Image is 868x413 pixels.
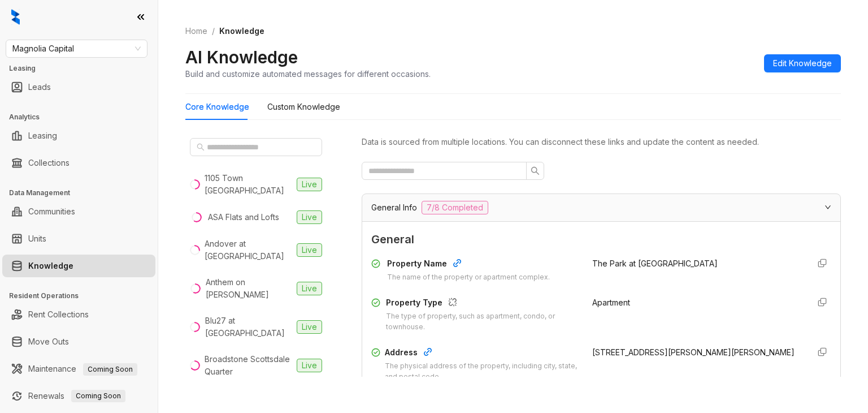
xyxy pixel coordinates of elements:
div: Blu27 at [GEOGRAPHIC_DATA] [205,315,292,339]
div: Property Name [387,257,550,272]
div: The physical address of the property, including city, state, and postal code. [385,361,579,382]
span: Live [297,178,322,191]
a: Units [28,227,46,250]
span: Coming Soon [83,363,137,376]
li: Knowledge [2,255,155,277]
div: Broadstone Scottsdale Quarter [205,353,292,378]
div: Custom Knowledge [267,101,340,113]
li: Communities [2,200,155,223]
a: Move Outs [28,330,69,353]
span: Live [297,282,322,295]
li: Leads [2,76,155,98]
span: Edit Knowledge [773,57,832,70]
li: Leasing [2,124,155,147]
a: Home [183,25,210,37]
div: Property Type [386,296,578,311]
span: Live [297,320,322,334]
li: Units [2,227,155,250]
a: Collections [28,152,70,174]
span: 7/8 Completed [422,201,488,214]
a: Knowledge [28,255,73,277]
h3: Analytics [9,112,158,122]
li: / [212,25,215,37]
span: Knowledge [219,26,264,36]
div: [STREET_ADDRESS][PERSON_NAME][PERSON_NAME] [592,346,800,359]
li: Maintenance [2,358,155,380]
span: search [531,166,540,175]
div: General Info7/8 Completed [362,194,840,221]
a: Leasing [28,124,57,147]
img: logo [11,9,20,25]
li: Move Outs [2,330,155,353]
h3: Resident Operations [9,291,158,301]
div: Core Knowledge [185,101,249,113]
li: Rent Collections [2,303,155,326]
span: Coming Soon [71,390,125,402]
div: Data is sourced from multiple locations. You can disconnect these links and update the content as... [362,136,841,148]
div: The type of property, such as apartment, condo, or townhouse. [386,311,578,333]
span: Live [297,243,322,257]
span: expanded [824,204,831,210]
a: Rent Collections [28,303,89,326]
span: General [371,231,831,248]
button: Edit Knowledge [764,54,841,72]
span: Apartment [592,298,630,307]
h2: AI Knowledge [185,46,298,68]
a: Communities [28,200,75,223]
span: Live [297,210,322,224]
div: 1105 Town [GEOGRAPHIC_DATA] [205,172,292,197]
span: search [197,143,205,151]
div: Andover at [GEOGRAPHIC_DATA] [205,238,292,263]
span: Magnolia Capital [12,40,141,57]
div: The name of the property or apartment complex. [387,272,550,283]
a: RenewalsComing Soon [28,385,125,407]
h3: Data Management [9,188,158,198]
div: Anthem on [PERSON_NAME] [206,276,292,301]
div: Address [385,346,579,361]
h3: Leasing [9,63,158,74]
span: Live [297,359,322,372]
div: Build and customize automated messages for different occasions. [185,68,431,80]
span: General Info [371,201,417,214]
span: The Park at [GEOGRAPHIC_DATA] [592,259,718,268]
li: Renewals [2,385,155,407]
li: Collections [2,152,155,174]
a: Leads [28,76,51,98]
div: ASA Flats and Lofts [208,211,279,223]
